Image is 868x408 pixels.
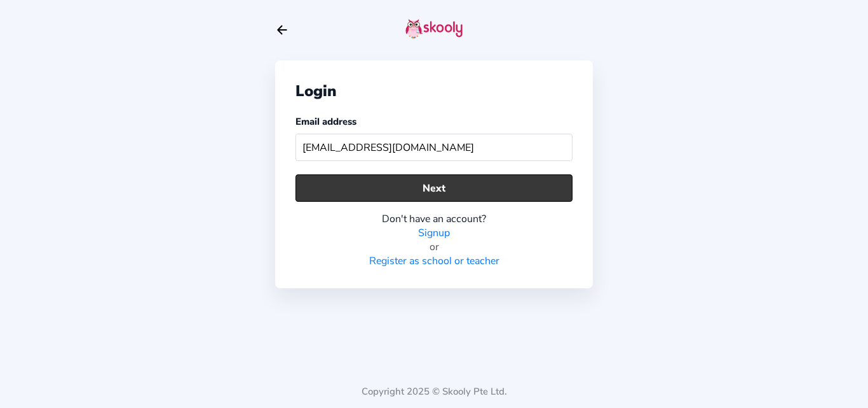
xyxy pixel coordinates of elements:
[418,226,450,240] a: Signup
[405,18,463,39] img: skooly-logo.png
[295,240,573,254] div: or
[369,254,499,268] a: Register as school or teacher
[295,174,573,202] button: Next
[295,212,573,226] div: Don't have an account?
[295,115,356,128] label: Email address
[295,134,573,161] input: Your email address
[275,23,289,37] button: arrow back outline
[295,81,573,101] div: Login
